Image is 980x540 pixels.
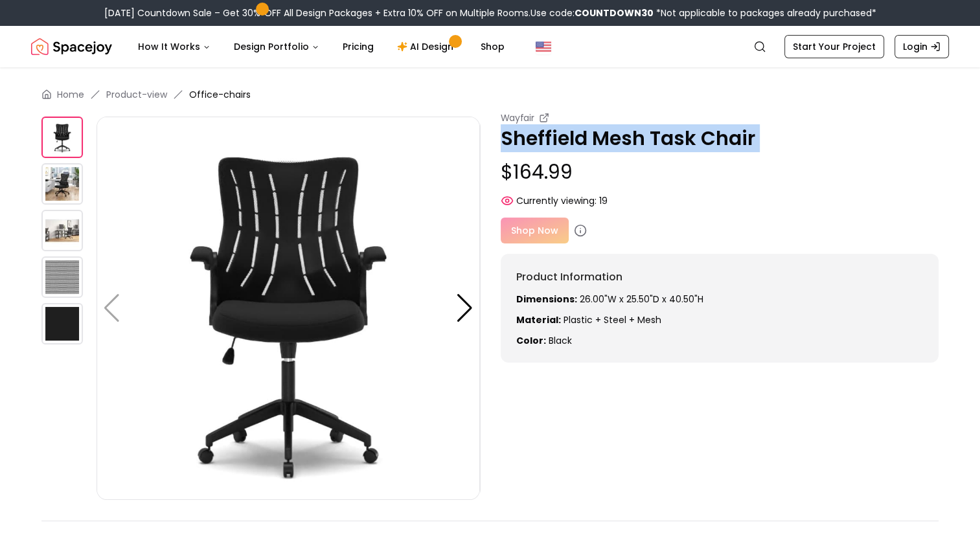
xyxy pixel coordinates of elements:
[97,117,480,500] img: https://storage.googleapis.com/spacejoy-main/assets/61b36e808aa921001d8bea9f/product_0_5n3j57lmgepm
[530,6,654,19] span: Use code:
[575,6,654,19] b: COUNTDOWN30
[189,88,251,101] span: Office-chairs
[128,34,221,60] button: How It Works
[41,117,83,158] img: https://storage.googleapis.com/spacejoy-main/assets/61b36e808aa921001d8bea9f/product_0_5n3j57lmgepm
[516,334,546,347] strong: Color:
[516,194,597,207] span: Currently viewing:
[536,39,551,54] img: United States
[31,34,112,60] img: Spacejoy Logo
[387,34,468,60] a: AI Design
[599,194,608,207] span: 19
[516,313,561,326] strong: Material:
[106,88,167,101] a: Product-view
[564,313,661,326] span: Plastic + Steel + Mesh
[41,163,83,205] img: https://storage.googleapis.com/spacejoy-main/assets/61b36e808aa921001d8bea9f/product_1_m2p0ipo5fi2d
[332,34,384,60] a: Pricing
[654,6,876,19] span: *Not applicable to packages already purchased*
[895,35,949,58] a: Login
[516,269,924,285] h6: Product Information
[41,256,83,298] img: https://storage.googleapis.com/spacejoy-main/assets/61b36e808aa921001d8bea9f/product_3_3e6e449849kb
[223,34,330,60] button: Design Portfolio
[501,127,939,150] p: Sheffield Mesh Task Chair
[516,293,577,306] strong: Dimensions:
[41,88,939,101] nav: breadcrumb
[470,34,515,60] a: Shop
[784,35,884,58] a: Start Your Project
[57,88,84,101] a: Home
[104,6,876,19] div: [DATE] Countdown Sale – Get 30% OFF All Design Packages + Extra 10% OFF on Multiple Rooms.
[31,34,112,60] a: Spacejoy
[501,161,939,184] p: $164.99
[128,34,515,60] nav: Main
[41,210,83,251] img: https://storage.googleapis.com/spacejoy-main/assets/61b36e808aa921001d8bea9f/product_2_da4ck1jf9nmi
[516,293,924,306] p: 26.00"W x 25.50"D x 40.50"H
[549,334,572,347] span: black
[41,303,83,344] img: https://storage.googleapis.com/spacejoy-main/assets/61b36e808aa921001d8bea9f/product_4_moa9chjc1bm
[501,111,534,124] small: Wayfair
[31,26,949,67] nav: Global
